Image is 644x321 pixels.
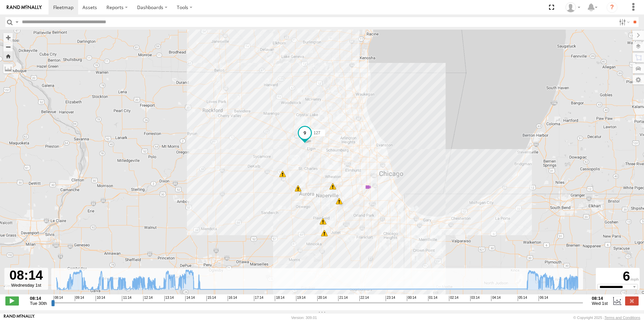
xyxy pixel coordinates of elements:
[518,296,527,301] span: 05:14
[338,296,348,301] span: 21:14
[30,296,47,301] strong: 08:14
[7,5,42,10] img: rand-logo.svg
[539,296,548,301] span: 06:14
[407,296,416,301] span: 00:14
[633,75,644,84] label: Map Settings
[625,296,639,305] label: Close
[185,296,195,301] span: 14:14
[470,296,480,301] span: 03:14
[428,296,438,301] span: 01:14
[254,296,263,301] span: 17:14
[3,33,13,42] button: Zoom in
[592,301,608,306] span: Wed 1st Oct 2025
[491,296,501,301] span: 04:14
[14,17,20,27] label: Search Query
[573,316,640,320] div: © Copyright 2025 -
[143,296,153,301] span: 12:14
[317,296,327,301] span: 20:14
[3,42,13,51] button: Zoom out
[563,2,583,12] div: Ed Pruneda
[607,2,617,13] i: ?
[296,296,305,301] span: 19:14
[592,296,608,301] strong: 08:14
[616,17,631,27] label: Search Filter Options
[5,296,19,305] label: Play/Stop
[291,316,317,320] div: Version: 309.01
[314,131,320,135] span: 127
[4,314,35,321] a: Visit our Website
[54,296,63,301] span: 08:14
[164,296,174,301] span: 13:14
[275,296,284,301] span: 18:14
[605,316,640,320] a: Terms and Conditions
[3,51,13,61] button: Zoom Home
[597,269,639,284] div: 6
[359,296,369,301] span: 22:14
[449,296,458,301] span: 02:14
[30,301,47,306] span: Tue 30th Sep 2025
[228,296,237,301] span: 16:14
[122,296,131,301] span: 11:14
[75,296,84,301] span: 09:14
[386,296,395,301] span: 23:14
[96,296,105,301] span: 10:14
[3,64,13,73] label: Measure
[206,296,216,301] span: 15:14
